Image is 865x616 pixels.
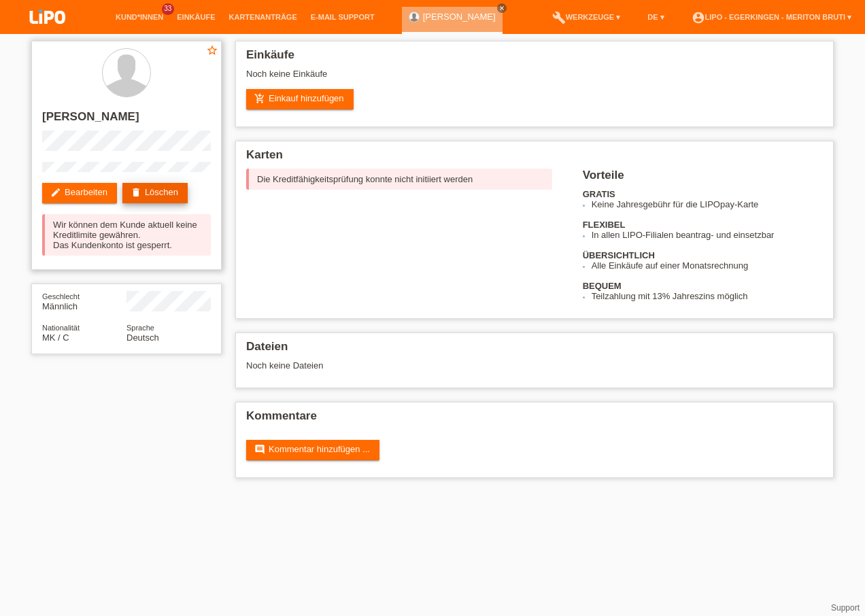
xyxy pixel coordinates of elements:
[222,13,304,21] a: Kartenanträge
[246,340,823,360] h2: Dateien
[246,69,823,89] div: Noch keine Einkäufe
[583,281,622,291] b: BEQUEM
[246,169,552,190] div: Die Kreditfähigkeitsprüfung konnte nicht initiiert werden
[170,13,222,21] a: Einkäufe
[42,292,80,301] span: Geschlecht
[42,110,211,131] h2: [PERSON_NAME]
[131,187,141,198] i: delete
[583,189,615,199] b: GRATIS
[206,44,218,58] a: star_border
[685,13,858,21] a: account_circleLIPO - Egerkingen - Meriton Bruti ▾
[497,3,507,13] a: close
[109,13,170,21] a: Kund*innen
[583,250,655,260] b: ÜBERSICHTLICH
[42,291,126,311] div: Männlich
[42,183,117,203] a: editBearbeiten
[42,324,80,332] span: Nationalität
[246,360,662,371] div: Noch keine Dateien
[126,332,159,343] span: Deutsch
[583,220,626,230] b: FLEXIBEL
[592,199,823,209] li: Keine Jahresgebühr für die LIPOpay-Karte
[254,93,265,104] i: add_shopping_cart
[206,44,218,56] i: star_border
[545,13,628,21] a: buildWerkzeuge ▾
[246,89,354,109] a: add_shopping_cartEinkauf hinzufügen
[246,148,823,169] h2: Karten
[50,187,61,198] i: edit
[246,409,823,430] h2: Kommentare
[42,214,211,256] div: Wir können dem Kunde aktuell keine Kreditlimite gewähren. Das Kundenkonto ist gesperrt.
[641,13,671,21] a: DE ▾
[498,5,505,12] i: close
[592,260,823,271] li: Alle Einkäufe auf einer Monatsrechnung
[246,440,379,460] a: commentKommentar hinzufügen ...
[552,11,566,24] i: build
[122,183,188,203] a: deleteLöschen
[583,169,823,189] h2: Vorteile
[14,28,82,38] a: LIPO pay
[126,324,154,332] span: Sprache
[162,3,174,15] span: 33
[254,444,265,455] i: comment
[42,332,69,343] span: Mazedonien / C / 14.06.2006
[831,603,860,613] a: Support
[304,13,381,21] a: E-Mail Support
[592,230,823,240] li: In allen LIPO-Filialen beantrag- und einsetzbar
[246,48,823,69] h2: Einkäufe
[692,11,705,24] i: account_circle
[423,12,496,22] a: [PERSON_NAME]
[592,291,823,301] li: Teilzahlung mit 13% Jahreszins möglich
